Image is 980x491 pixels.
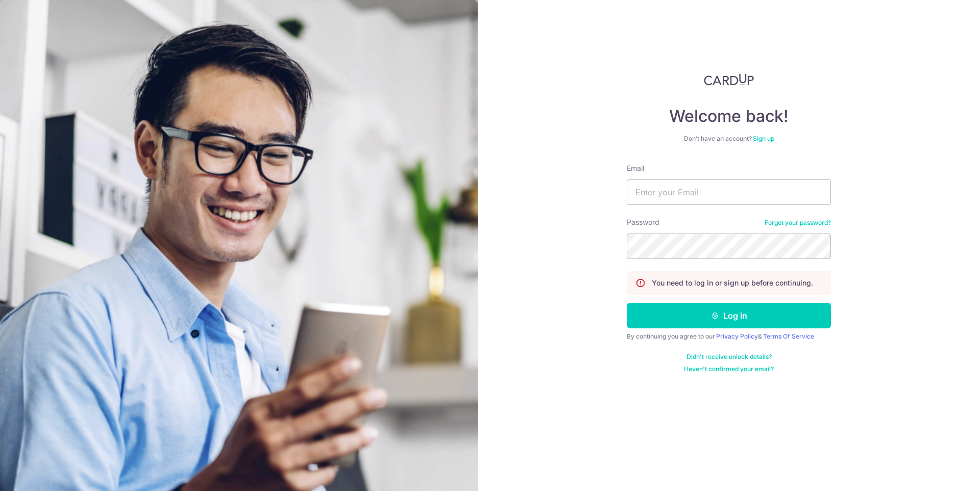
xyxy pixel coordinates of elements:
[627,163,644,173] label: Email
[627,179,831,205] input: Enter your Email
[704,73,754,86] img: CardUp Logo
[627,332,831,341] div: By continuing you agree to our &
[627,303,831,328] button: Log in
[652,278,813,288] p: You need to log in or sign up before continuing.
[687,353,772,361] a: Didn't receive unlock details?
[627,106,831,126] h4: Welcome back!
[716,332,758,340] a: Privacy Policy
[753,135,774,142] a: Sign up
[684,365,774,373] a: Haven't confirmed your email?
[627,217,659,227] label: Password
[627,135,831,143] div: Don’t have an account?
[765,219,831,227] a: Forgot your password?
[763,332,814,340] a: Terms Of Service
